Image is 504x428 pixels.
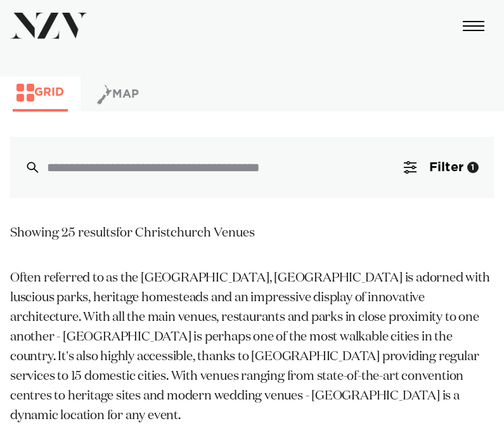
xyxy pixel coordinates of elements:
[13,83,68,112] button: Grid
[10,268,494,425] p: Often referred to as the [GEOGRAPHIC_DATA], [GEOGRAPHIC_DATA] is adorned with luscious parks, her...
[10,13,87,39] img: nzv-logo.png
[10,223,255,243] div: Showing 25 results
[116,226,255,239] span: for Christchurch Venues
[429,161,463,174] span: Filter
[389,137,494,198] button: Filter1
[467,162,479,173] div: 1
[93,83,143,112] button: Map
